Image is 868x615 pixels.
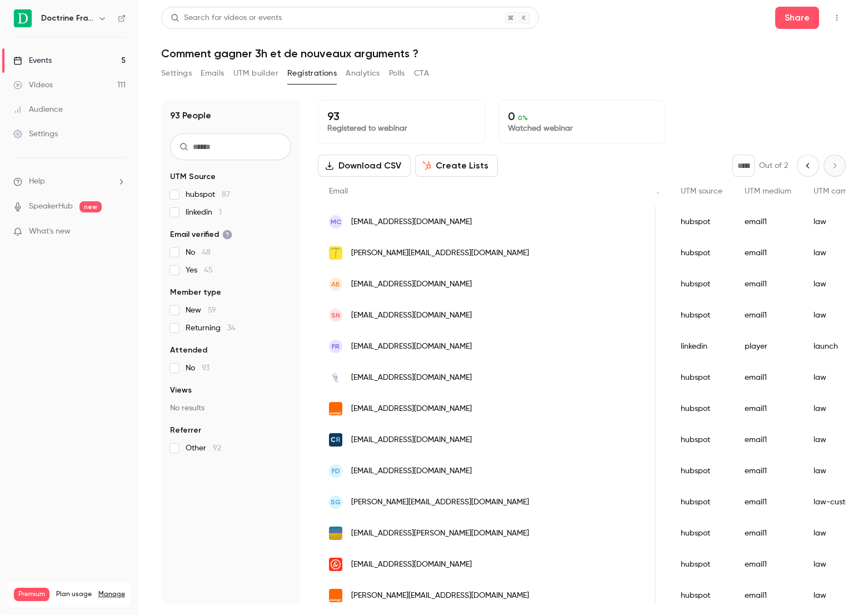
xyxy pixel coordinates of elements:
[170,287,221,298] span: Member type
[734,393,802,424] div: email1
[227,324,236,332] span: 34
[186,323,236,334] span: Returning
[318,155,411,177] button: Download CSV
[186,207,222,218] span: linkedin
[670,331,734,362] div: linkedin
[161,65,192,82] button: Settings
[13,128,58,140] div: Settings
[351,247,529,259] span: [PERSON_NAME][EMAIL_ADDRESS][DOMAIN_NAME]
[351,497,529,508] span: [PERSON_NAME][EMAIL_ADDRESS][DOMAIN_NAME]
[219,209,222,216] span: 1
[734,362,802,393] div: email1
[518,114,528,122] span: 0 %
[759,160,788,171] p: Out of 2
[186,443,221,454] span: Other
[329,246,342,260] img: temime.fr
[351,403,472,415] span: [EMAIL_ADDRESS][DOMAIN_NAME]
[670,455,734,487] div: hubspot
[186,265,213,276] span: Yes
[56,590,92,599] span: Plan usage
[170,229,232,240] span: Email verified
[13,80,53,91] div: Videos
[745,187,791,195] span: UTM medium
[351,559,472,571] span: [EMAIL_ADDRESS][DOMAIN_NAME]
[670,269,734,300] div: hubspot
[351,372,472,384] span: [EMAIL_ADDRESS][DOMAIN_NAME]
[329,187,348,195] span: Email
[202,249,211,256] span: 48
[170,171,216,182] span: UTM Source
[775,7,819,29] button: Share
[329,558,342,571] img: cvs-avocats.com
[346,65,380,82] button: Analytics
[112,227,126,237] iframe: Noticeable Trigger
[351,216,472,228] span: [EMAIL_ADDRESS][DOMAIN_NAME]
[170,425,201,436] span: Referrer
[98,590,125,599] a: Manage
[170,171,291,454] section: facet-groups
[13,104,63,115] div: Audience
[351,434,472,446] span: [EMAIL_ADDRESS][DOMAIN_NAME]
[170,403,291,414] p: No results
[204,266,213,274] span: 45
[186,305,216,316] span: New
[670,580,734,611] div: hubspot
[29,226,71,237] span: What's new
[508,123,656,134] p: Watched webinar
[508,110,656,123] p: 0
[233,65,278,82] button: UTM builder
[287,65,337,82] button: Registrations
[415,155,498,177] button: Create Lists
[734,487,802,518] div: email1
[414,65,429,82] button: CTA
[222,191,230,199] span: 87
[331,310,340,320] span: SN
[79,201,102,212] span: new
[734,237,802,269] div: email1
[29,201,73,212] a: SpeakerHub
[329,402,342,415] img: orange.fr
[331,217,341,227] span: MC
[681,187,722,195] span: UTM source
[41,13,93,24] h6: Doctrine France
[14,9,32,27] img: Doctrine France
[213,444,221,452] span: 92
[331,279,340,289] span: AB
[329,527,342,540] img: sarda-avocats.com
[351,528,529,539] span: [EMAIL_ADDRESS][PERSON_NAME][DOMAIN_NAME]
[670,549,734,580] div: hubspot
[170,385,192,396] span: Views
[327,110,476,123] p: 93
[13,176,126,187] li: help-dropdown-opener
[389,65,405,82] button: Polls
[29,176,45,187] span: Help
[734,206,802,237] div: email1
[734,269,802,300] div: email1
[14,588,49,601] span: Premium
[797,155,819,177] button: Previous page
[201,65,224,82] button: Emails
[670,300,734,331] div: hubspot
[351,310,472,321] span: [EMAIL_ADDRESS][DOMAIN_NAME]
[170,109,211,122] h1: 93 People
[186,247,211,258] span: No
[331,497,341,507] span: SG
[171,12,282,24] div: Search for videos or events
[734,424,802,455] div: email1
[329,433,342,447] img: cabinet-riaud.fr
[734,580,802,611] div: email1
[186,363,209,374] span: No
[670,362,734,393] div: hubspot
[670,206,734,237] div: hubspot
[186,189,230,200] span: hubspot
[351,279,472,290] span: [EMAIL_ADDRESS][DOMAIN_NAME]
[161,47,846,60] h1: Comment gagner 3h et de nouveaux arguments ?
[734,455,802,487] div: email1
[670,518,734,549] div: hubspot
[670,237,734,269] div: hubspot
[329,371,342,384] img: gerydemardlin.com
[351,341,472,353] span: [EMAIL_ADDRESS][DOMAIN_NAME]
[670,487,734,518] div: hubspot
[327,123,476,134] p: Registered to webinar
[734,549,802,580] div: email1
